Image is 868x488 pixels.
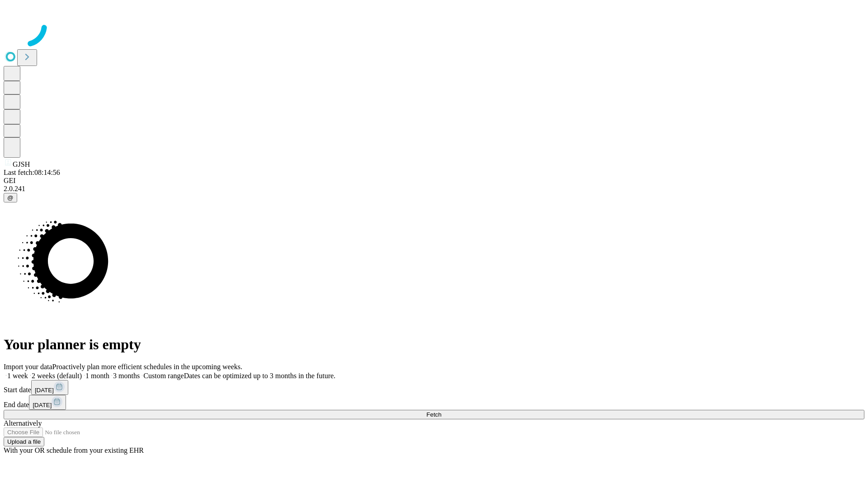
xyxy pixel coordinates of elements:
[4,410,864,419] button: Fetch
[4,437,44,446] button: Upload a file
[113,372,140,380] span: 3 months
[4,185,864,193] div: 2.0.241
[35,387,54,394] span: [DATE]
[32,372,82,380] span: 2 weeks (default)
[7,372,28,380] span: 1 week
[4,193,17,202] button: @
[7,194,14,201] span: @
[13,160,30,168] span: GJSH
[4,177,864,185] div: GEI
[85,372,109,380] span: 1 month
[4,395,864,410] div: End date
[31,380,68,395] button: [DATE]
[4,336,864,353] h1: Your planner is empty
[4,380,864,395] div: Start date
[52,363,242,371] span: Proactively plan more efficient schedules in the upcoming weeks.
[29,395,66,410] button: [DATE]
[4,419,42,427] span: Alternatively
[4,363,52,371] span: Import your data
[426,411,441,418] span: Fetch
[184,372,335,380] span: Dates can be optimized up to 3 months in the future.
[4,446,144,454] span: With your OR schedule from your existing EHR
[33,402,52,408] span: [DATE]
[143,372,184,380] span: Custom range
[4,169,60,176] span: Last fetch: 08:14:56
